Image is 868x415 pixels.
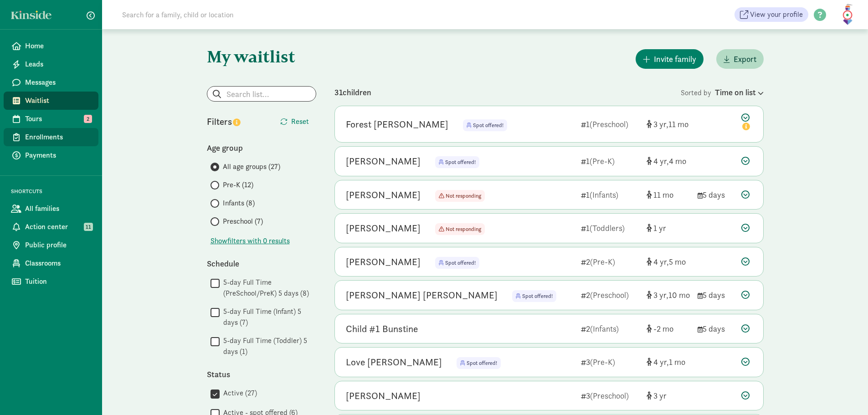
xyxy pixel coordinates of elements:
[4,55,98,73] a: Leads
[590,390,629,401] span: (Preschool)
[25,95,91,106] span: Waitlist
[647,222,690,234] div: [object Object]
[581,256,639,268] div: 2
[220,306,316,328] label: 5-day Full Time (Infant) 5 days (7)
[207,115,262,128] div: Filters
[346,255,421,269] div: Kamiya Rosemon
[4,92,98,110] a: Waitlist
[581,222,639,234] div: 1
[346,288,498,302] div: Charlie Quan Cao
[590,357,615,367] span: (Pre-K)
[25,258,91,269] span: Classrooms
[647,189,690,201] div: [object Object]
[590,290,629,300] span: (Preschool)
[822,371,868,415] iframe: Chat Widget
[435,190,485,202] span: Not responding
[220,388,257,399] label: Active (27)
[4,218,98,236] a: Action center 11
[25,77,91,88] span: Messages
[207,47,316,66] h1: My waitlist
[446,192,481,200] span: Not responding
[590,223,625,233] span: (Toddlers)
[647,118,690,130] div: [object Object]
[653,119,668,129] span: 3
[654,53,696,65] span: Invite family
[220,335,316,357] label: 5-day Full Time (Toddler) 5 days (1)
[463,119,507,131] span: Spot offered!
[653,223,666,233] span: 1
[211,236,290,246] span: Show filters with 0 results
[473,122,503,129] span: Spot offered!
[207,368,316,380] div: Status
[25,203,91,214] span: All families
[4,254,98,272] a: Classrooms
[25,240,91,251] span: Public profile
[4,37,98,55] a: Home
[346,188,421,202] div: Noa Barrientos
[223,216,263,227] span: Preschool (7)
[653,357,669,367] span: 4
[84,223,93,231] span: 11
[698,289,734,301] div: 5 days
[647,289,690,301] div: [object Object]
[346,221,421,236] div: Esther Zaslavsky
[25,276,91,287] span: Tuition
[581,118,639,130] div: 1
[698,189,734,201] div: 5 days
[647,356,690,368] div: [object Object]
[25,150,91,161] span: Payments
[647,389,690,402] div: [object Object]
[457,357,501,369] span: Spot offered!
[716,49,764,69] button: Export
[207,87,316,101] input: Search list...
[668,290,690,300] span: 10
[25,113,91,124] span: Tours
[223,198,255,209] span: Infants (8)
[669,156,686,166] span: 4
[346,389,421,403] div: Jasper Moon
[581,289,639,301] div: 2
[273,113,316,131] button: Reset
[25,132,91,143] span: Enrollments
[220,277,316,299] label: 5-day Full Time (PreSchool/PreK) 5 days (8)
[653,156,669,166] span: 4
[647,256,690,268] div: [object Object]
[653,290,668,300] span: 3
[445,259,476,266] span: Spot offered!
[590,156,615,166] span: (Pre-K)
[581,155,639,167] div: 1
[346,355,442,369] div: Love Ward
[334,86,681,98] div: 31 children
[750,9,803,20] span: View your profile
[512,290,556,302] span: Spot offered!
[734,53,756,65] span: Export
[653,190,673,200] span: 11
[681,86,764,98] div: Sorted by
[590,190,618,200] span: (Infants)
[117,5,372,24] input: Search for a family, child or location
[467,359,497,367] span: Spot offered!
[581,356,639,368] div: 3
[590,323,619,334] span: (Infants)
[25,59,91,70] span: Leads
[4,110,98,128] a: Tours 2
[653,390,667,401] span: 3
[581,323,639,335] div: 2
[4,236,98,254] a: Public profile
[636,49,704,69] button: Invite family
[223,161,280,172] span: All age groups (27)
[25,221,91,232] span: Action center
[223,179,253,190] span: Pre-K (12)
[4,128,98,146] a: Enrollments
[698,323,734,335] div: 5 days
[346,117,448,132] div: Forest Dietz
[647,155,690,167] div: [object Object]
[4,200,98,218] a: All families
[435,223,485,235] span: Not responding
[25,41,91,51] span: Home
[435,257,479,269] span: Spot offered!
[522,292,553,300] span: Spot offered!
[211,236,290,246] button: Showfilters with 0 results
[207,142,316,154] div: Age group
[346,154,421,169] div: Omar Swan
